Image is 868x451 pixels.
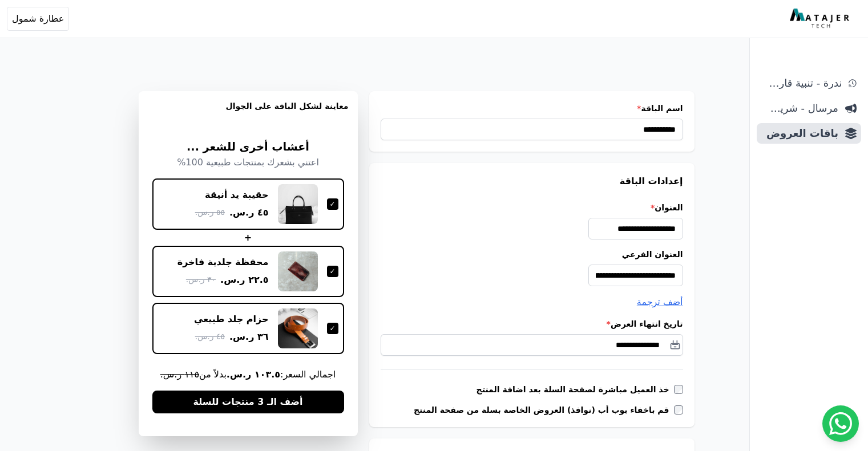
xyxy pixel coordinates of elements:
button: عطارة شمول [7,7,69,31]
span: مرسال - شريط دعاية [761,100,838,116]
button: أضف ترجمة [637,295,683,309]
span: أضف الـ 3 منتجات للسلة [193,395,302,409]
img: MatajerTech Logo [790,9,852,29]
img: حقيبة يد أنيقة [278,184,318,224]
label: تاريخ انتهاء العرض [381,318,683,330]
span: أضف ترجمة [637,296,683,307]
span: ٣٦ ر.س. [229,330,269,344]
span: ٤٥ ر.س. [229,206,269,220]
span: ٢٢.٥ ر.س. [220,273,268,287]
b: ١٠٣.٥ ر.س. [227,369,280,380]
div: + [152,231,344,245]
span: ندرة - تنبية قارب علي النفاذ [761,75,842,91]
h3: إعدادات الباقة [381,174,683,188]
label: اسم الباقة [381,103,683,114]
span: باقات العروض [761,125,838,141]
span: ٥٥ ر.س. [195,206,225,218]
h3: معاينة لشكل الباقة على الجوال [148,100,349,125]
label: خذ العميل مباشرة لصفحة السلة بعد اضافة المنتج [477,384,674,395]
img: حزام جلد طبيعي [278,308,318,348]
img: محفظة جلدية فاخرة [278,251,318,291]
s: ١١٥ ر.س. [160,369,199,380]
label: قم باخفاء بوب أب (نوافذ) العروض الخاصة بسلة من صفحة المنتج [414,404,674,416]
button: أضف الـ 3 منتجات للسلة [152,391,344,413]
div: حقيبة يد أنيقة [205,189,268,201]
div: محفظة جلدية فاخرة [177,256,269,269]
label: العنوان [381,202,683,213]
div: حزام جلد طبيعي [194,313,269,326]
span: ٤٥ ر.س. [195,331,225,343]
p: اعتني بشعرك بمنتجات طبيعية 100% [152,156,344,169]
span: ٣٠ ر.س. [186,274,216,286]
label: العنوان الفرعي [381,249,683,260]
span: عطارة شمول [12,12,64,26]
h3: أعشاب أخرى للشعر ... [152,139,344,156]
span: اجمالي السعر: بدلاً من [152,368,344,381]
